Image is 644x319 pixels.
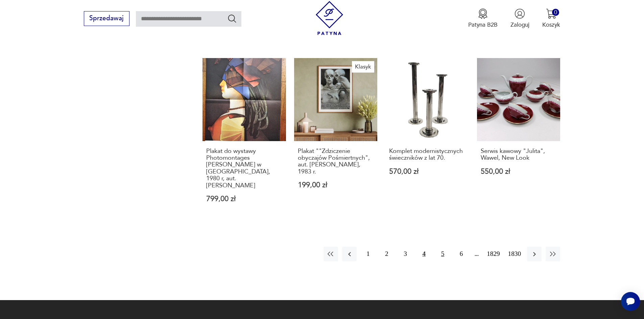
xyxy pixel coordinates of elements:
p: 550,00 zł [481,168,557,175]
img: Ikona medalu [478,8,488,19]
h3: Komplet modernistycznych świeczników z lat 70. [389,148,465,162]
p: Patyna B2B [468,21,498,29]
p: Koszyk [542,21,560,29]
button: 5 [435,247,450,261]
button: 1829 [485,247,502,261]
a: Plakat do wystawy Photomontages Roman Cieślewicz w Maison de la culture de Grenoble, 1980 r, aut.... [202,58,286,218]
button: 0Koszyk [542,8,560,29]
iframe: Smartsupp widget button [621,292,640,311]
p: 199,00 zł [298,182,374,189]
button: 1830 [506,247,523,261]
button: Zaloguj [510,8,529,29]
button: 2 [379,247,394,261]
button: 3 [398,247,412,261]
h3: Serwis kawowy "Julita", Wawel, New Look [481,148,557,162]
img: Ikona koszyka [546,8,556,19]
button: Sprzedawaj [84,11,129,26]
h3: Plakat do wystawy Photomontages [PERSON_NAME] w [GEOGRAPHIC_DATA], 1980 r, aut. [PERSON_NAME] [206,148,282,189]
img: Patyna - sklep z meblami i dekoracjami vintage [312,1,347,35]
a: Komplet modernistycznych świeczników z lat 70.Komplet modernistycznych świeczników z lat 70.570,0... [385,58,469,218]
a: Ikona medaluPatyna B2B [468,8,498,29]
p: 799,00 zł [206,195,282,203]
button: 1 [361,247,375,261]
p: Zaloguj [510,21,529,29]
div: 0 [552,9,559,16]
h3: Plakat ""Zdziczenie obyczajów Pośmiertnych", aut. [PERSON_NAME], 1983 r. [298,148,374,176]
a: Sprzedawaj [84,16,129,22]
a: Serwis kawowy "Julita", Wawel, New LookSerwis kawowy "Julita", Wawel, New Look550,00 zł [477,58,560,218]
img: Ikonka użytkownika [515,8,525,19]
button: 6 [454,247,469,261]
button: Szukaj [227,14,237,23]
button: 4 [417,247,431,261]
button: Patyna B2B [468,8,498,29]
p: 570,00 zł [389,168,465,175]
a: KlasykPlakat ""Zdziczenie obyczajów Pośmiertnych", aut. Franciszek Starowieyski, 1983 r.Plakat ""... [294,58,378,218]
